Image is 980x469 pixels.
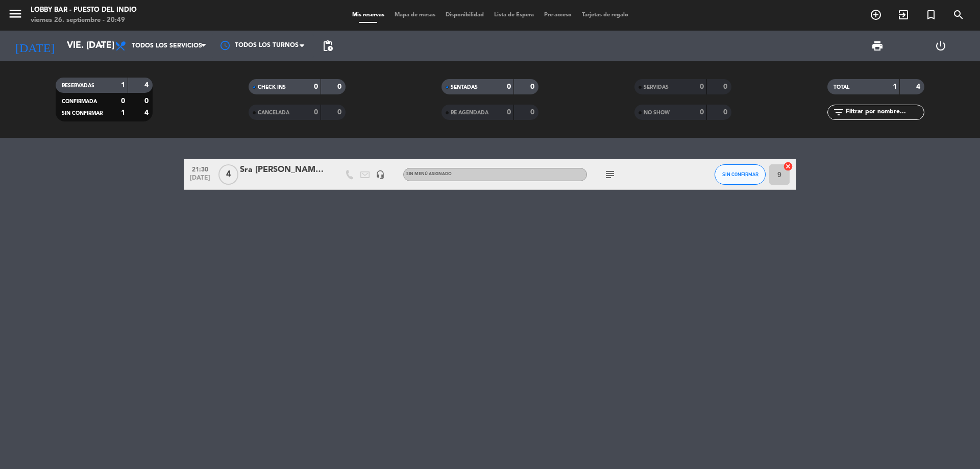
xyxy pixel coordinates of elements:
[722,171,758,177] span: SIN CONFIRMAR
[121,97,125,105] strong: 0
[440,12,489,18] span: Disponibilidad
[935,40,947,52] i: power_settings_new
[389,12,440,18] span: Mapa de mesas
[314,109,318,116] strong: 0
[31,15,137,26] div: viernes 26. septiembre - 20:49
[723,109,729,116] strong: 0
[218,164,238,185] span: 4
[337,83,344,90] strong: 0
[644,110,670,115] span: NO SHOW
[144,109,151,116] strong: 4
[62,111,103,116] span: SIN CONFIRMAR
[406,172,452,176] span: Sin menú asignado
[144,82,151,89] strong: 4
[870,9,882,21] i: add_circle_outline
[121,82,125,89] strong: 1
[62,99,97,104] span: CONFIRMADA
[8,6,23,21] i: menu
[832,106,845,118] i: filter_list
[144,97,151,105] strong: 0
[700,109,704,116] strong: 0
[31,5,137,15] div: Lobby Bar - Puesto del Indio
[644,85,669,90] span: SERVIDAS
[925,9,937,21] i: turned_in_not
[952,9,965,21] i: search
[604,168,616,181] i: subject
[187,163,213,175] span: 21:30
[530,83,536,90] strong: 0
[8,6,23,25] button: menu
[845,107,924,118] input: Filtrar por nombre...
[187,175,213,186] span: [DATE]
[240,163,327,177] div: Sra [PERSON_NAME] / Huesped
[314,83,318,90] strong: 0
[258,85,286,90] span: CHECK INS
[507,109,511,116] strong: 0
[715,164,766,185] button: SIN CONFIRMAR
[700,83,704,90] strong: 0
[909,31,972,61] div: LOG OUT
[62,83,94,88] span: RESERVADAS
[8,35,62,57] i: [DATE]
[451,110,488,115] span: RE AGENDADA
[539,12,577,18] span: Pre-acceso
[530,109,536,116] strong: 0
[322,40,334,52] span: pending_actions
[723,83,729,90] strong: 0
[893,83,897,90] strong: 1
[121,109,125,116] strong: 1
[834,85,849,90] span: TOTAL
[258,110,289,115] span: CANCELADA
[95,40,107,52] i: arrow_drop_down
[489,12,539,18] span: Lista de Espera
[451,85,478,90] span: SENTADAS
[577,12,633,18] span: Tarjetas de regalo
[337,109,344,116] strong: 0
[347,12,389,18] span: Mis reservas
[132,42,202,50] span: Todos los servicios
[376,170,385,179] i: headset_mic
[897,9,910,21] i: exit_to_app
[507,83,511,90] strong: 0
[783,161,793,171] i: cancel
[916,83,922,90] strong: 4
[871,40,884,52] span: print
